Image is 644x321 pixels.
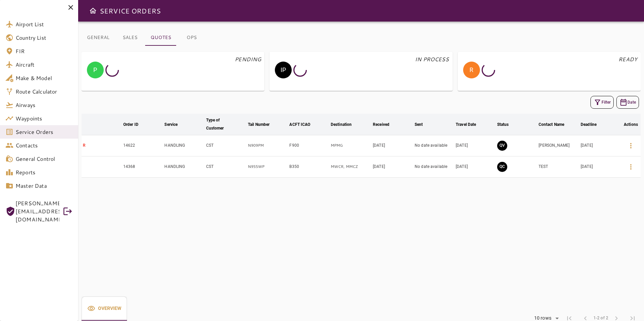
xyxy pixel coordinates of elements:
[248,164,287,170] p: N955WP
[123,143,135,148] p: 14622
[15,47,73,55] span: FIR
[87,62,104,78] div: P
[163,156,204,177] td: HANDLING
[372,135,413,156] td: [DATE]
[497,120,509,129] div: Status
[590,96,614,109] button: Filter
[579,135,621,156] td: [DATE]
[616,96,639,109] button: Date
[123,164,135,170] p: 14368
[83,143,121,148] p: R
[82,296,127,321] div: basic tabs example
[289,120,310,129] div: ACFT ICAO
[413,135,454,156] td: No date available
[123,120,138,129] div: Order ID
[372,156,413,177] td: [DATE]
[581,120,605,129] span: Deadline
[413,156,454,177] td: No date available
[235,55,261,63] p: PENDING
[623,138,639,154] button: Details
[579,156,621,177] td: [DATE]
[454,156,496,177] td: [DATE]
[331,164,370,170] p: MWCR, MMCZ
[206,116,245,132] span: Type of Customer
[537,135,579,156] td: [PERSON_NAME]
[497,120,518,129] span: Status
[15,34,73,42] span: Country List
[373,120,398,129] span: Received
[15,128,73,136] span: Service Orders
[164,120,186,129] span: Service
[15,74,73,82] span: Make & Model
[288,156,329,177] td: B350
[86,4,100,17] button: Open drawer
[15,199,59,223] span: [PERSON_NAME][EMAIL_ADDRESS][DOMAIN_NAME]
[82,296,127,321] button: Overview
[15,61,73,69] span: Aircraft
[415,55,449,63] p: IN PROCESS
[275,62,292,78] div: IP
[248,120,278,129] span: Tail Number
[288,135,329,156] td: F900
[248,143,287,148] p: N909PM
[623,159,639,175] button: Details
[289,120,319,129] span: ACFT ICAO
[248,120,269,129] div: Tail Number
[163,135,204,156] td: HANDLING
[454,135,496,156] td: [DATE]
[15,101,73,109] span: Airways
[176,30,207,46] button: OPS
[15,155,73,163] span: General Control
[373,120,389,129] div: Received
[145,30,176,46] button: QUOTES
[15,182,73,190] span: Master Data
[205,156,247,177] td: CST
[456,120,485,129] span: Travel Date
[618,55,637,63] p: READY
[331,120,360,129] span: Destination
[206,116,236,132] div: Type of Customer
[497,141,507,151] button: QUOTE VALIDATED
[82,30,115,46] button: GENERAL
[331,120,352,129] div: Destination
[15,87,73,96] span: Route Calculator
[539,120,573,129] span: Contact Name
[115,30,145,46] button: SALES
[415,120,423,129] div: Sent
[533,315,553,321] div: 10 rows
[164,120,178,129] div: Service
[497,162,507,172] button: QUOTE CREATED
[82,30,641,46] div: basic tabs example
[100,5,161,16] h6: SERVICE ORDERS
[539,120,565,129] div: Contact Name
[205,135,247,156] td: CST
[123,120,147,129] span: Order ID
[463,62,480,78] div: R
[15,141,73,149] span: Contacts
[537,156,579,177] td: TEST
[456,120,476,129] div: Travel Date
[15,20,73,28] span: Airport List
[415,120,432,129] span: Sent
[581,120,597,129] div: Deadline
[15,114,73,122] span: Waypoints
[15,168,73,176] span: Reports
[331,143,370,148] p: MPMG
